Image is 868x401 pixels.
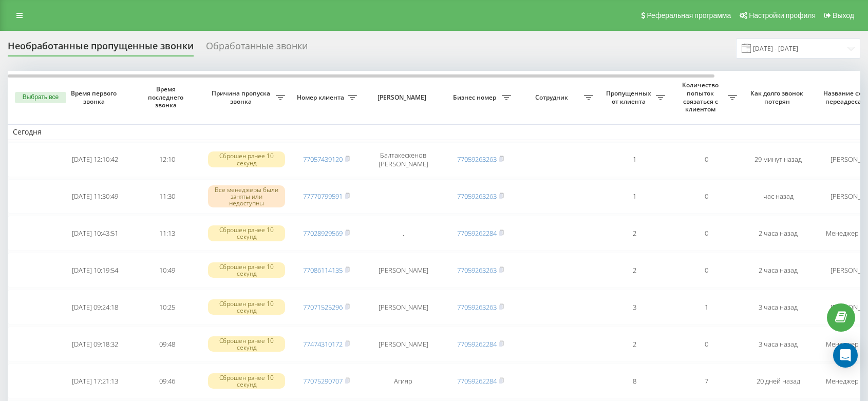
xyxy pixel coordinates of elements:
[457,302,497,312] a: 77059263263
[208,373,285,389] div: Сброшен ранее 10 секунд
[603,89,656,105] span: Пропущенных от клиента
[59,216,131,251] td: [DATE] 10:43:51
[457,339,497,349] a: 77059262284
[598,179,670,214] td: 1
[208,151,285,167] div: Сброшен ранее 10 секунд
[303,302,343,312] a: 77071525296
[206,41,308,56] div: Обработанные звонки
[295,93,348,102] span: Номер клиента
[457,376,497,386] a: 77059262284
[742,364,814,398] td: 20 дней назад
[749,11,816,20] span: Настройки профиля
[303,228,343,238] a: 77028929569
[598,142,670,177] td: 1
[742,216,814,251] td: 2 часа назад
[598,290,670,324] td: 3
[833,343,858,368] div: Open Intercom Messenger
[208,89,276,105] span: Причина пропуска звонка
[670,327,742,361] td: 0
[59,142,131,177] td: [DATE] 12:10:42
[362,142,444,177] td: Балтакескенов [PERSON_NAME]
[833,11,854,20] span: Выход
[131,290,203,324] td: 10:25
[362,290,444,324] td: [PERSON_NAME]
[8,41,194,56] div: Необработанные пропущенные звонки
[67,89,123,105] span: Время первого звонка
[208,299,285,315] div: Сброшен ранее 10 секунд
[208,262,285,278] div: Сброшен ранее 10 секунд
[139,85,195,109] span: Время последнего звонка
[670,253,742,288] td: 0
[362,327,444,361] td: [PERSON_NAME]
[598,216,670,251] td: 2
[131,216,203,251] td: 11:13
[303,155,343,164] a: 77057439120
[208,225,285,241] div: Сброшен ранее 10 секунд
[131,253,203,288] td: 10:49
[362,253,444,288] td: [PERSON_NAME]
[59,290,131,324] td: [DATE] 09:24:18
[670,216,742,251] td: 0
[15,92,66,103] button: Выбрать все
[59,179,131,214] td: [DATE] 11:30:49
[750,89,806,105] span: Как долго звонок потерян
[59,327,131,361] td: [DATE] 09:18:32
[742,253,814,288] td: 2 часа назад
[457,265,497,275] a: 77059263263
[670,142,742,177] td: 0
[362,364,444,398] td: Агияр
[670,290,742,324] td: 1
[742,179,814,214] td: час назад
[742,327,814,361] td: 3 часа назад
[208,336,285,352] div: Сброшен ранее 10 секунд
[449,93,502,102] span: Бизнес номер
[521,93,584,102] span: Сотрудник
[59,253,131,288] td: [DATE] 10:19:54
[371,93,436,102] span: [PERSON_NAME]
[131,142,203,177] td: 12:10
[598,327,670,361] td: 2
[647,11,731,20] span: Реферальная программа
[303,192,343,201] a: 77770799591
[457,155,497,164] a: 77059263263
[208,185,285,208] div: Все менеджеры были заняты или недоступны
[303,339,343,349] a: 77474310172
[742,290,814,324] td: 3 часа назад
[457,192,497,201] a: 77059263263
[598,253,670,288] td: 2
[303,265,343,275] a: 77086114135
[670,364,742,398] td: 7
[131,364,203,398] td: 09:46
[670,179,742,214] td: 0
[675,81,728,113] span: Количество попыток связаться с клиентом
[742,142,814,177] td: 29 минут назад
[303,376,343,386] a: 77075290707
[131,327,203,361] td: 09:48
[59,364,131,398] td: [DATE] 17:21:13
[131,179,203,214] td: 11:30
[362,216,444,251] td: .
[457,228,497,238] a: 77059262284
[598,364,670,398] td: 8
